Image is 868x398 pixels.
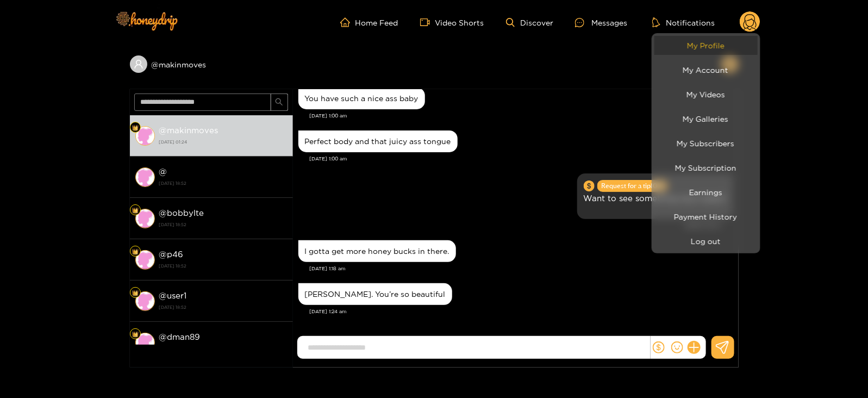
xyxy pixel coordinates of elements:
a: My Profile [654,36,758,55]
a: My Subscription [654,158,758,177]
a: My Subscribers [654,134,758,153]
button: Log out [654,232,758,251]
a: My Account [654,60,758,79]
a: My Videos [654,85,758,104]
a: My Galleries [654,109,758,128]
a: Earnings [654,183,758,202]
a: Payment History [654,207,758,226]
